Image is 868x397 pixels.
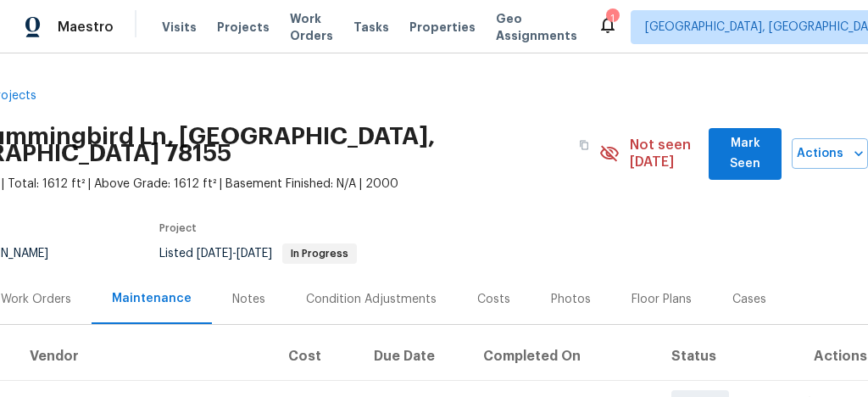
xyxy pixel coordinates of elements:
span: Listed [159,248,357,260]
span: Projects [217,19,270,36]
span: Project [159,223,197,233]
span: Properties [409,19,476,36]
div: Cases [732,291,766,308]
th: Cost [275,333,359,380]
div: Floor Plans [632,291,692,308]
span: Maestro [58,19,114,36]
div: Photos [551,291,591,308]
span: Not seen [DATE] [630,137,698,171]
th: Due Date [360,333,470,380]
div: 1 [606,10,618,27]
button: Copy Address [569,130,599,160]
span: Actions [805,143,854,165]
th: Status [658,333,776,380]
div: Condition Adjustments [306,291,437,308]
th: Vendor [16,333,275,380]
div: Costs [477,291,510,308]
div: Notes [232,291,265,308]
span: Geo Assignments [496,10,577,44]
span: Tasks [353,21,389,33]
span: [DATE] [197,248,232,260]
span: Work Orders [290,10,333,44]
div: Work Orders [1,291,71,308]
span: Visits [162,19,197,36]
span: Mark Seen [722,133,768,175]
span: - [197,248,272,260]
div: Maintenance [112,290,192,307]
span: [DATE] [236,248,272,260]
button: Actions [792,138,868,170]
th: Completed On [470,333,658,380]
button: Mark Seen [709,128,782,180]
span: In Progress [284,249,355,259]
th: Actions [776,333,868,380]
